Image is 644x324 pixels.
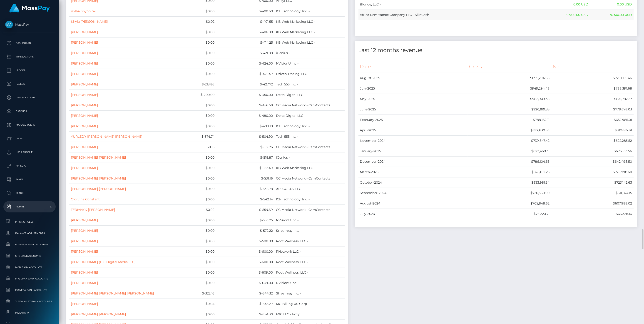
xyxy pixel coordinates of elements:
[358,157,468,167] td: December-2024
[71,218,98,222] a: [PERSON_NAME]
[3,147,56,158] a: User Profile
[181,111,216,121] td: $0.00
[216,163,274,173] td: $-522.49
[71,260,136,264] a: [PERSON_NAME] (Blu Digital Media LLC)
[181,27,216,37] td: $0.00
[275,121,345,132] td: ICF Technology, Inc. -
[358,167,468,177] td: March-2025
[181,58,216,69] td: $0.00
[181,247,216,257] td: $0.00
[181,163,216,173] td: $0.00
[358,83,468,94] td: July-2025
[551,198,634,209] td: $607,988.02
[71,312,126,316] a: [PERSON_NAME] [PERSON_NAME]
[181,288,216,299] td: $-322.16
[181,205,216,215] td: $0.92
[5,176,54,183] p: Taxes
[551,94,634,104] td: $831,782.27
[3,251,56,261] a: CRB Bank Accounts
[468,60,551,73] th: Gross
[275,299,345,309] td: MG Billing US Corp -
[71,291,154,295] a: [PERSON_NAME] [PERSON_NAME] [PERSON_NAME]
[71,103,98,107] a: [PERSON_NAME]
[275,173,345,184] td: CC Media Network - CamContacts
[71,135,142,139] a: YURLEDY [PERSON_NAME] [PERSON_NAME]
[5,203,54,210] p: Admin
[3,174,56,185] a: Taxes
[216,37,274,48] td: $-414.25
[551,125,634,136] td: $747,887.91
[5,94,54,101] p: Cancellations
[181,215,216,226] td: $0.00
[71,145,98,149] a: [PERSON_NAME]
[358,209,468,219] td: July-2024
[216,90,274,100] td: $-450.00
[216,226,274,236] td: $-572.22
[275,17,345,27] td: KB Web Marketing LLC -
[3,228,56,238] a: Balance Adjustments
[358,198,468,209] td: August-2024
[3,240,56,249] a: Fortress Bank Accounts
[5,67,54,74] p: Ledger
[3,274,56,284] a: MyEUPay Bank Accounts
[216,267,274,278] td: $-609.00
[3,78,56,90] a: Payees
[468,83,551,94] td: $949,294.48
[275,37,345,48] td: KB Web Marketing LLC -
[71,302,98,306] a: [PERSON_NAME]
[468,94,551,104] td: $982,909.38
[181,79,216,90] td: $-213.86
[551,188,634,198] td: $611,874.15
[216,142,274,152] td: $-512.76
[275,100,345,111] td: CC Media Network - CamContacts
[3,65,56,76] a: Ledger
[3,51,56,62] a: Transactions
[358,177,468,188] td: October-2024
[358,94,468,104] td: May-2025
[275,111,345,121] td: Delta Digital LLC -
[275,309,345,320] td: FXC LLC - Foxy
[551,60,634,73] th: Net
[3,285,56,295] a: Ibanera Bank Accounts
[275,27,345,37] td: KB Web Marketing LLC -
[358,10,549,20] td: Africa Remittance Company LLC - SikaCash
[3,187,56,199] a: Search
[5,219,54,224] span: Pricing Rules
[5,242,54,247] span: Fortress Bank Accounts
[5,149,54,156] p: User Profile
[358,46,634,54] h4: Last 12 months revenue
[216,247,274,257] td: $-600.00
[5,287,54,293] span: Ibanera Bank Accounts
[181,17,216,27] td: $0.02
[3,22,56,27] span: MassPay
[275,132,345,142] td: Tech 555 Inc. -
[181,48,216,58] td: $0.00
[5,310,54,315] span: Inventory
[181,267,216,278] td: $0.00
[216,236,274,247] td: $-580.00
[551,209,634,219] td: $63,328.16
[181,37,216,48] td: $0.00
[71,281,98,285] a: [PERSON_NAME]
[5,40,54,47] p: Dashboard
[358,146,468,157] td: January-2025
[275,184,345,194] td: APLGO U.S. LLC -
[216,48,274,58] td: $-421.88
[71,176,126,180] a: [PERSON_NAME] [PERSON_NAME]
[181,257,216,267] td: $0.00
[3,308,56,318] a: Inventory
[71,239,98,243] a: [PERSON_NAME]
[275,194,345,205] td: ICF Technology, Inc. -
[181,6,216,17] td: $0.00
[71,114,98,118] a: [PERSON_NAME]
[275,267,345,278] td: Root Wellness, LLC -
[71,197,100,201] a: Glorvina Constant
[3,297,56,306] a: JustWallet Bank Accounts
[358,188,468,198] td: September-2024
[71,270,98,274] a: [PERSON_NAME]
[551,136,634,146] td: $622,285.52
[216,299,274,309] td: $-645.27
[551,104,634,115] td: $778,678.03
[275,226,345,236] td: Streamray Inc. -
[275,257,345,267] td: Root Wellness, LLC -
